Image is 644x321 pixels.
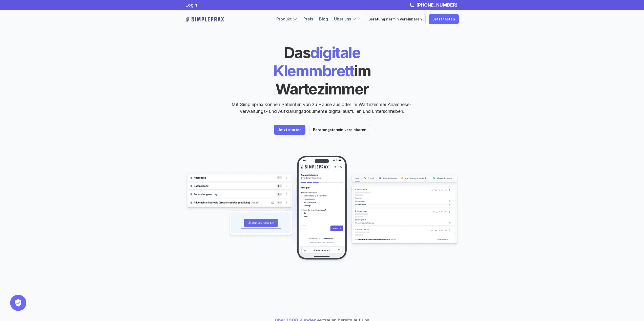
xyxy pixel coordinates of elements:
[365,14,426,24] a: Beratungstermin vereinbaren
[275,62,373,98] span: im Wartezimmer
[416,2,458,8] strong: [PHONE_NUMBER]
[185,155,459,264] img: Beispielscreenshots aus der Simpleprax Anwendung
[235,43,409,98] h1: digitale Klemmbrett
[319,16,328,21] a: Blog
[429,14,459,24] a: Jetzt testen
[313,128,366,132] p: Beratungstermin vereinbaren
[276,16,292,21] a: Produkt
[432,17,455,21] p: Jetzt testen
[415,2,459,8] a: [PHONE_NUMBER]
[309,125,370,135] a: Beratungstermin vereinbaren
[185,2,197,8] a: Login
[284,43,310,62] span: Das
[334,16,351,21] a: Über uns
[303,16,313,21] a: Preis
[278,128,302,132] p: Jetzt starten
[274,125,305,135] a: Jetzt starten
[368,17,422,21] p: Beratungstermin vereinbaren
[227,101,417,115] p: Mit Simpleprax können Patienten von zu Hause aus oder im Wartezimmer Anamnese-, Verwaltungs- und ...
